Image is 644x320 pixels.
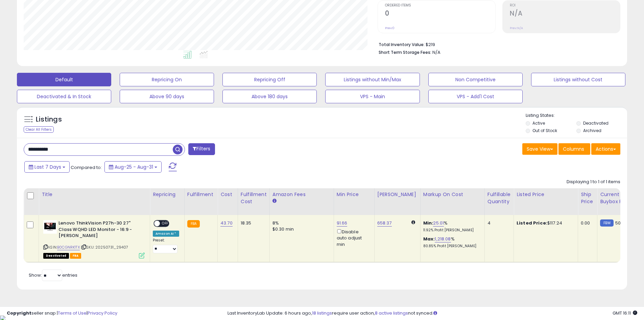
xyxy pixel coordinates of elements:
[583,120,609,126] label: Deactivated
[379,42,425,47] b: Total Inventory Value:
[43,220,57,234] img: 31mDU+cA6gL._SL40_.jpg
[11,171,105,178] div: [PERSON_NAME]
[581,220,592,226] div: 0.00
[42,191,147,198] div: Title
[58,310,87,316] a: Terms of Use
[120,73,214,86] button: Repricing On
[116,219,127,230] button: Send a message…
[104,161,162,173] button: Aug-25 - Aug-31
[423,236,435,242] b: Max:
[272,191,331,198] div: Amazon Fees
[32,222,38,227] button: Upload attachment
[423,236,479,249] div: %
[567,179,620,185] div: Displaying 1 to 1 of 1 items
[19,4,30,15] img: Profile image for Support
[531,73,625,86] button: Listings without Cost
[57,244,80,250] a: B0CGNRK1TX
[325,73,420,86] button: Listings without Min/Max
[58,220,141,241] b: Lenovo ThinkVision P27h-30 27" Class WQHD LED Monitor - 16:9 - [PERSON_NAME]
[337,220,348,227] a: 91.66
[517,191,575,198] div: Listed Price
[526,112,627,119] p: Listing States:
[510,26,523,30] small: Prev: N/A
[272,198,277,204] small: Amazon Fees.
[220,220,233,227] a: 43.70
[5,101,130,194] div: Adam says…
[600,219,613,227] small: FBM
[88,310,117,316] a: Privacy Policy
[106,3,119,16] button: Home
[10,222,16,227] button: Emoji picker
[187,220,200,228] small: FBA
[423,228,479,233] p: 11.92% Profit [PERSON_NAME]
[24,126,54,133] div: Clear All Filters
[153,238,179,253] div: Preset:
[160,221,171,227] span: OFF
[428,90,523,103] button: VPS - Add'l Cost
[591,143,620,155] button: Actions
[153,191,182,198] div: Repricing
[563,146,584,152] span: Columns
[5,91,130,101] div: [DATE]
[28,155,39,161] a: here
[423,191,482,198] div: Markup on Cost
[517,220,547,226] b: Listed Price:
[17,90,111,103] button: Deactivated & In Stock
[420,188,484,215] th: The percentage added to the cost of goods (COGS) that forms the calculator for Min & Max prices.
[272,220,329,226] div: 8%
[312,310,332,316] a: 18 listings
[532,120,545,126] label: Active
[11,115,105,122] div: I hope you had a great weekend.
[581,191,594,205] div: Ship Price
[5,194,130,261] div: Edward says…
[600,191,635,205] div: Current Buybox Price
[33,3,54,8] h1: Support
[29,272,77,278] span: Show: entries
[615,220,623,226] span: 505
[21,222,27,227] button: Gif picker
[379,40,615,48] li: $219
[377,191,418,198] div: [PERSON_NAME]
[81,244,128,250] span: | SKU: 20250731_29407
[423,220,479,233] div: %
[5,101,111,182] div: Hi [PERSON_NAME],I hope you had a great weekend.Just wanted to check in to make sure that the pri...
[613,310,637,316] span: 2025-09-8 16:11 GMT
[510,4,620,7] span: ROI
[11,9,105,82] div: Yes, based on the repricing log, we've already been sending the price of 119.98 to Amazon. Howeve...
[11,142,105,162] div: If you have any other questions, just let us know. Feel free to book meetings with us as well.
[11,165,105,172] div: Best,
[337,191,372,198] div: Min Price
[43,253,69,259] span: All listings that are unavailable for purchase on Amazon for any reason other than out-of-stock
[432,49,440,56] span: N/A
[24,161,70,173] button: Last 7 Days
[11,125,105,138] div: Just wanted to check in to make sure that the price was updated, and it was.
[33,8,84,15] p: The team can also help
[187,191,215,198] div: Fulfillment
[42,198,124,205] div: Yeppers, looks good, thank you. :)
[517,220,573,226] div: $117.24
[583,128,601,133] label: Archived
[272,226,329,232] div: $0.30 min
[379,49,431,55] b: Short Term Storage Fees:
[4,3,17,16] button: go back
[153,231,179,237] div: Amazon AI *
[17,73,111,86] button: Default
[241,191,267,205] div: Fulfillment Cost
[532,128,557,133] label: Out of Stock
[222,73,317,86] button: Repricing Off
[70,253,81,259] span: FBA
[423,244,479,249] p: 80.85% Profit [PERSON_NAME]
[337,228,369,248] div: Disable auto adjust min
[377,220,392,227] a: 658.37
[6,208,129,219] textarea: Message…
[375,310,408,316] a: 8 active listings
[188,143,215,155] button: Filters
[11,105,105,111] div: Hi [PERSON_NAME],
[11,184,64,188] div: [PERSON_NAME] • [DATE]
[385,9,495,19] h2: 0
[385,4,495,7] span: Ordered Items
[510,9,620,19] h2: N/A
[385,26,395,30] small: Prev: 0
[558,143,590,155] button: Columns
[120,90,214,103] button: Above 90 days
